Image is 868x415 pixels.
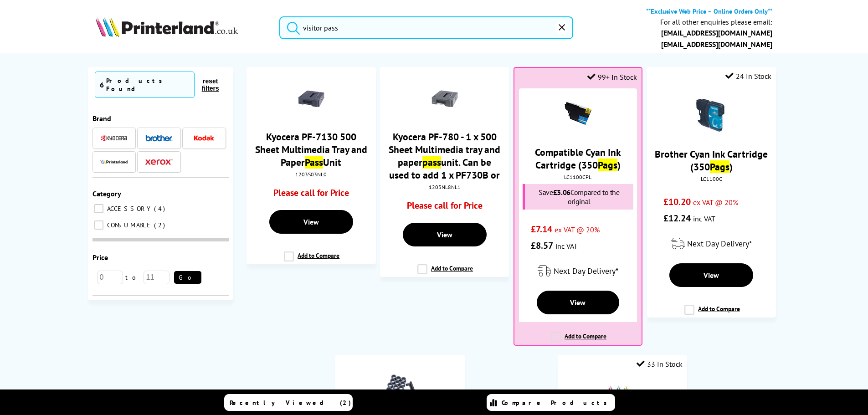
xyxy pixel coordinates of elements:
mark: Pags [598,159,617,171]
span: Next Day Delivery* [687,238,752,249]
a: View [269,210,353,234]
div: modal_delivery [519,258,637,284]
span: View [570,298,586,307]
img: Printerland [100,159,128,164]
input: CONSUMABLE 2 [94,220,103,230]
div: LC1100C [654,175,769,182]
span: Price [92,253,108,262]
button: Go [174,271,201,284]
div: Products Found [106,77,190,93]
span: Recently Viewed (2) [230,399,351,407]
a: Recently Viewed (2) [224,394,353,411]
div: Save Compared to the original [523,184,633,210]
span: 6 [100,80,104,89]
span: Category [92,189,121,198]
input: ACCESSORY 4 [94,204,103,213]
img: 11512980-small.jpg [562,97,594,130]
div: Please call for Price [263,187,359,203]
img: Printerland Logo [96,17,238,37]
div: For all other enquiries please email: [660,18,772,26]
mark: Pass [305,156,323,169]
span: £12.24 [663,212,691,224]
img: minislashes.png [606,384,640,410]
img: Xerox [145,159,173,165]
span: Next Day Delivery* [554,266,618,276]
a: Compare Products [487,394,615,411]
label: Add to Compare [684,305,740,322]
a: Kyocera PF-7130 500 Sheet Multimedia Tray and PaperPassUnit [255,130,367,169]
label: Add to Compare [551,332,606,349]
span: View [437,230,452,239]
label: Add to Compare [284,251,339,269]
a: [EMAIL_ADDRESS][DOMAIN_NAME] [661,40,772,49]
div: LC1100CPL [521,174,635,180]
span: inc VAT [555,241,578,251]
div: 24 In Stock [725,72,771,81]
a: View [537,291,620,314]
span: ex VAT @ 20% [555,225,600,234]
input: 11 [144,271,169,284]
img: Kodak-1484864-Rollers-Small.gif [384,371,416,403]
button: reset filters [195,77,226,92]
div: 99+ In Stock [587,72,637,82]
span: CONSUMABLE [105,221,153,229]
a: View [403,223,487,246]
div: 33 In Stock [637,359,683,369]
span: £10.20 [663,196,691,208]
span: £3.06 [553,188,570,197]
span: ACCESSORY [105,205,153,213]
input: 0 [97,271,123,284]
a: Printerland Logo [96,17,268,39]
div: 1203NL8NL1 [387,184,502,190]
span: to [123,273,144,282]
span: Brand [92,114,111,123]
a: [EMAIL_ADDRESS][DOMAIN_NAME] [661,28,772,37]
mark: Pags [710,160,729,173]
span: 4 [154,205,167,213]
img: Kyocera-PF-7130-Tray-Small.gif [295,83,327,115]
img: Brother [145,135,173,141]
span: Compare Products [502,399,612,407]
span: £7.14 [531,223,552,235]
b: **Exclusive Web Price – Online Orders Only** [646,7,772,15]
span: View [704,271,719,280]
span: View [303,217,319,226]
img: Sheet%20Multimedia%20tray%20and%20paper%20pass%20unit-small.gif [429,83,461,115]
input: Search p [279,16,573,39]
mark: pass [422,156,441,169]
img: OR17900000103556.gif [695,97,727,132]
a: Compatible Cyan Ink Cartridge (350Pags) [535,146,621,171]
div: modal_delivery [652,231,771,256]
div: 1203S03NL0 [253,171,369,178]
img: Kyocera [100,135,128,142]
span: inc VAT [693,214,715,223]
a: Brother Cyan Ink Cartridge (350Pags) [655,148,768,173]
a: Kyocera PF-780 - 1 x 500 Sheet Multimedia tray and paperpassunit. Can be used to add 1 x PF730B or [389,130,500,181]
label: Add to Compare [417,264,473,282]
span: 2 [154,221,167,229]
span: ex VAT @ 20% [693,198,738,207]
span: £8.57 [531,240,553,251]
img: Kodak [190,135,218,141]
a: View [669,263,753,287]
div: Please call for Price [396,200,493,216]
